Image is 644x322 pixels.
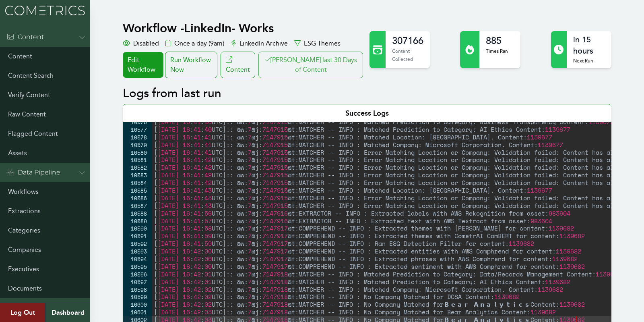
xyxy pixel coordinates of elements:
p: Content Collected [392,47,423,63]
h2: 307166 [392,34,423,47]
h2: Logs from last run [123,86,611,101]
div: 10601 [123,308,152,316]
div: Run Workflow Now [165,52,217,78]
div: LinkedIn Archive [231,39,288,48]
h2: in 15 hours [573,34,605,57]
div: Content [6,32,44,42]
h1: Workflow - LinkedIn- Works [123,21,365,35]
div: 10594 [123,255,152,263]
p: Next Run [573,57,605,65]
div: 10583 [123,171,152,179]
div: Data Pipeline [6,168,60,177]
div: 10579 [123,141,152,149]
a: Content [221,52,255,78]
div: 10581 [123,156,152,164]
div: 10576 [123,118,152,126]
div: 10595 [123,263,152,270]
div: 10582 [123,164,152,171]
div: 10590 [123,224,152,232]
h2: 885 [486,34,508,47]
div: 10577 [123,126,152,133]
div: 10589 [123,217,152,225]
div: Once a day (9am) [165,39,224,48]
div: 10593 [123,247,152,255]
div: 10592 [123,240,152,247]
a: Dashboard [45,303,90,322]
a: Edit Workflow [123,52,163,78]
div: Disabled [123,39,159,48]
p: Times Ran [486,47,508,55]
div: 10585 [123,187,152,194]
div: 10580 [123,149,152,156]
button: [PERSON_NAME] last 30 Days of Content [258,52,363,78]
div: 10588 [123,210,152,217]
div: 10584 [123,179,152,187]
div: 10600 [123,301,152,308]
div: 10591 [123,232,152,240]
div: 10578 [123,133,152,141]
div: 10596 [123,270,152,278]
div: 10599 [123,293,152,301]
div: 10586 [123,194,152,202]
div: ESG Themes [294,39,341,48]
div: 10597 [123,278,152,286]
div: 10598 [123,286,152,293]
div: 10587 [123,202,152,210]
div: Success Logs [123,104,611,122]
